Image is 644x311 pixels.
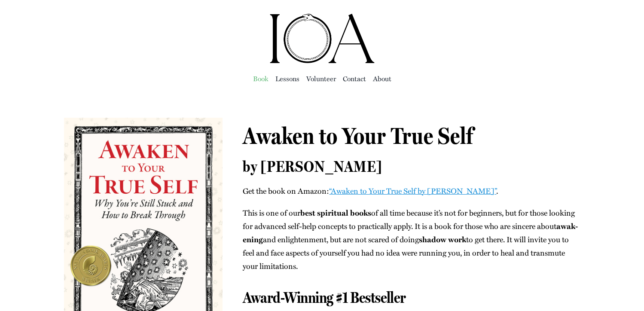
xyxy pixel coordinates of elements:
[329,185,496,196] a: “Awak­en to Your True Self by [PERSON_NAME]”
[269,13,376,64] img: Institute of Awakening
[306,73,336,85] a: Vol­un­teer
[243,184,580,198] p: Get the book on Ama­zon: .
[243,288,406,307] span: Award-Winning #1 Bestseller
[373,73,391,85] a: About
[419,234,466,245] b: shad­ow work
[243,220,578,245] b: awak­en­ing
[64,64,580,92] nav: Main
[253,73,269,85] a: Book
[275,73,299,85] a: Lessons
[243,157,382,176] span: by [PERSON_NAME]
[243,206,580,273] p: This is one of our of all time because it’s not for begin­ners, but for those look­ing for advanc...
[300,207,371,218] b: best spir­i­tu­al books
[243,122,473,149] span: Awaken to Your True Self
[269,11,376,22] a: ioa-logo
[343,73,366,85] a: Con­tact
